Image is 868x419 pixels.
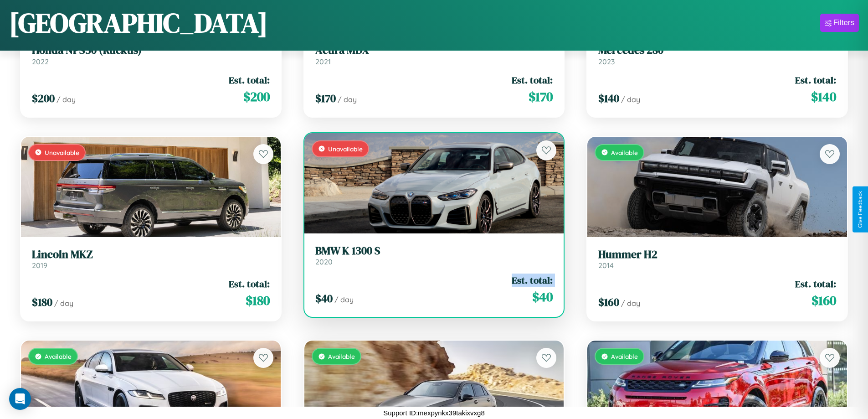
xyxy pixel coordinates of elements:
span: Est. total: [795,73,836,87]
h3: Hummer H2 [598,248,836,261]
span: $ 40 [532,288,553,306]
span: $ 140 [598,91,619,106]
span: 2014 [598,261,614,270]
span: Est. total: [512,274,553,287]
span: $ 180 [246,291,270,310]
span: 2023 [598,57,615,66]
span: $ 200 [32,91,55,106]
p: Support ID: mexpynkx39takixvxg8 [383,407,485,419]
span: $ 160 [598,295,619,310]
span: Unavailable [328,145,363,153]
h3: Acura MDX [315,44,553,57]
span: / day [56,95,76,104]
a: Honda NPS50 (Ruckus)2022 [32,44,270,66]
span: $ 200 [243,88,270,106]
span: Est. total: [512,73,553,87]
span: 2019 [32,261,47,270]
h3: Mercedes 280 [598,44,836,57]
a: Mercedes 2802023 [598,44,836,66]
h3: Lincoln MKZ [32,248,270,261]
span: $ 170 [315,91,336,106]
span: / day [338,95,357,104]
a: Lincoln MKZ2019 [32,248,270,270]
span: / day [334,295,354,304]
span: Available [45,352,72,360]
span: Est. total: [229,73,270,87]
div: Give Feedback [857,191,863,228]
span: $ 40 [315,291,333,306]
span: $ 170 [529,88,553,106]
span: $ 160 [812,291,836,310]
span: / day [621,299,640,308]
a: BMW K 1300 S2020 [315,244,553,267]
span: Unavailable [45,149,79,156]
span: 2022 [32,57,49,66]
a: Acura MDX2021 [315,44,553,66]
h3: Honda NPS50 (Ruckus) [32,44,270,57]
div: Open Intercom Messenger [9,388,31,410]
span: Available [328,352,355,360]
span: 2021 [315,57,331,66]
span: Est. total: [229,277,270,290]
h3: BMW K 1300 S [315,244,553,258]
span: $ 180 [32,295,52,310]
a: Hummer H22014 [598,248,836,270]
button: Filters [820,14,859,32]
span: Est. total: [795,277,836,290]
span: Available [611,352,638,360]
span: / day [621,95,640,104]
h1: [GEOGRAPHIC_DATA] [9,4,268,41]
span: / day [54,299,73,308]
span: Available [611,149,638,156]
div: Filters [833,18,854,27]
span: 2020 [315,257,333,266]
span: $ 140 [811,88,836,106]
